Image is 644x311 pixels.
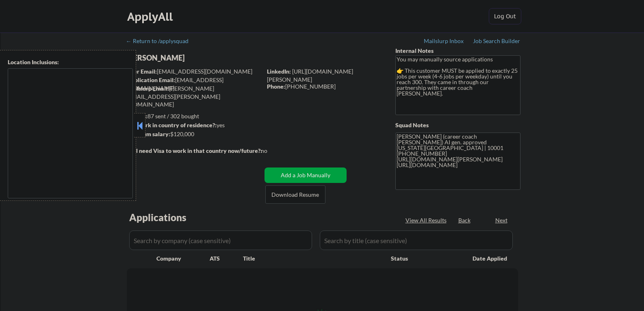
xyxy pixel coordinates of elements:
div: [PHONE_NUMBER] [267,83,382,91]
div: Internal Notes [395,47,520,55]
strong: Mailslurp Email: [127,85,169,92]
div: Applications [129,213,210,222]
strong: Application Email: [127,76,175,83]
div: yes [126,121,259,129]
button: Log Out [489,8,521,24]
a: [URL][DOMAIN_NAME][PERSON_NAME] [267,68,353,83]
a: ← Return to /applysquad [126,38,196,46]
div: Next [495,216,508,224]
input: Search by title (case sensitive) [320,231,513,250]
div: [EMAIL_ADDRESS][DOMAIN_NAME] [127,76,262,92]
div: [EMAIL_ADDRESS][DOMAIN_NAME] [127,67,262,76]
strong: Can work in country of residence?: [126,122,217,128]
div: $120,000 [126,130,262,138]
button: Add a Job Manually [265,167,347,183]
button: Download Resume [265,185,325,204]
div: Date Applied [473,254,508,263]
strong: Minimum salary: [126,130,170,137]
strong: LinkedIn: [267,68,291,75]
div: ApplyAll [127,10,175,24]
div: View All Results [405,216,449,224]
div: no [261,147,284,155]
div: Job Search Builder [473,38,520,44]
div: 87 sent / 302 bought [126,112,262,120]
div: [PERSON_NAME] [127,53,294,63]
strong: Phone: [267,83,285,90]
strong: Will need Visa to work in that country now/future?: [127,147,262,154]
div: ← Return to /applysquad [126,38,196,44]
div: Location Inclusions: [8,58,133,66]
div: Mailslurp Inbox [424,38,464,44]
div: Squad Notes [395,121,520,129]
div: [PERSON_NAME][EMAIL_ADDRESS][PERSON_NAME][DOMAIN_NAME] [127,85,262,109]
a: Mailslurp Inbox [424,38,464,46]
input: Search by company (case sensitive) [129,231,312,250]
div: Status [391,251,461,265]
div: ATS [210,254,243,263]
div: Title [243,254,383,263]
div: Back [458,216,471,224]
div: Company [156,254,210,263]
